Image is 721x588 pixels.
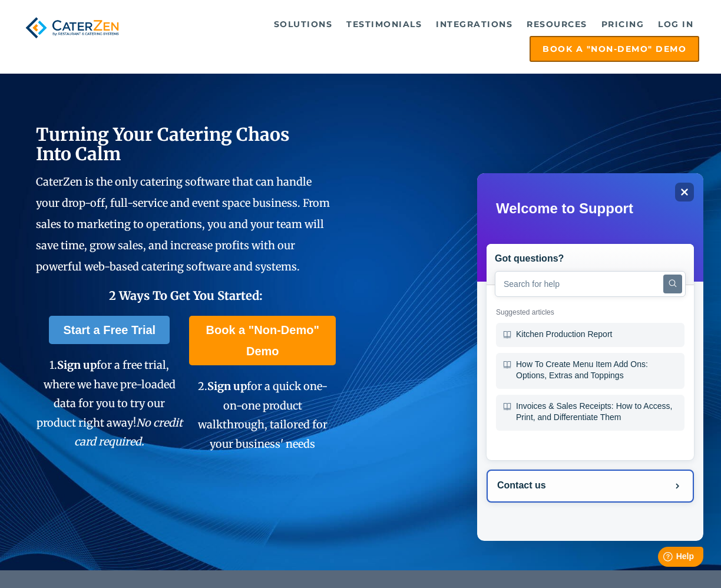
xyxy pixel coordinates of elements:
img: caterzen [22,12,123,43]
iframe: Help widget launcher [616,542,708,575]
a: Log in [652,12,699,36]
a: Testimonials [340,12,428,36]
span: 2 Ways To Get You Started: [109,288,263,303]
a: Start a Free Trial [49,316,170,344]
div: Navigation Menu [137,12,700,62]
a: Solutions [268,12,339,36]
a: Pricing [596,12,650,36]
span: CaterZen is the only catering software that can handle your drop-off, full-service and event spac... [36,175,330,273]
span: Sign up [57,358,97,372]
a: Book a "Non-Demo" Demo [530,36,699,62]
em: No credit card required. [74,416,183,448]
span: 1. for a free trial, where we have pre-loaded data for you to try our product right away! [37,358,183,448]
span: Sign up [207,379,247,393]
span: Turning Your Catering Chaos Into Calm [36,123,290,165]
a: Resources [521,12,593,36]
a: Book a "Non-Demo" Demo [189,316,336,365]
span: 2. for a quick one-on-one product walkthrough, tailored for your business' needs [198,379,328,450]
a: Integrations [430,12,518,36]
iframe: Help widget [477,173,703,541]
